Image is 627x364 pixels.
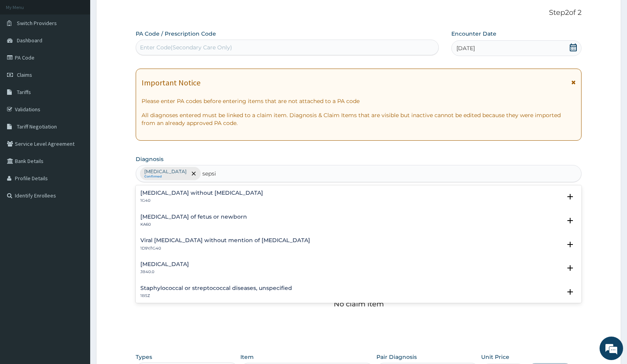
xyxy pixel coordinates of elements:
p: KA60 [140,222,247,227]
img: d_794563401_company_1708531726252_794563401 [15,39,32,59]
h1: Important Notice [142,78,200,87]
h4: Staphylococcal or streptococcal diseases, unspecified [140,285,292,291]
i: open select status [565,263,575,273]
p: All diagnoses entered must be linked to a claim item. Diagnosis & Claim Items that are visible bu... [142,111,575,127]
small: Confirmed [144,175,187,179]
p: No claim item [334,300,384,308]
p: 1D9Y/1G40 [140,246,310,251]
h4: Viral [MEDICAL_DATA] without mention of [MEDICAL_DATA] [140,237,310,243]
span: Tariffs [17,89,31,96]
textarea: Type your message and hit 'Enter' [4,214,149,241]
label: Unit Price [481,353,509,361]
p: 1B5Z [140,293,292,299]
div: Minimize live chat window [129,4,147,23]
span: Tariff Negotiation [17,123,57,130]
p: JB40.0 [140,269,189,275]
p: Step 2 of 2 [136,9,581,17]
label: Pair Diagnosis [376,353,417,361]
span: remove selection option [190,170,197,177]
i: open select status [565,287,575,297]
label: PA Code / Prescription Code [136,30,216,38]
span: Claims [17,71,32,78]
span: Switch Providers [17,20,57,27]
label: Diagnosis [136,155,164,163]
p: [MEDICAL_DATA] [144,168,187,175]
span: [DATE] [456,44,475,52]
label: Encounter Date [451,30,496,38]
div: Enter Code(Secondary Care Only) [140,43,232,51]
h4: [MEDICAL_DATA] without [MEDICAL_DATA] [140,190,263,196]
span: We're online! [45,99,108,178]
i: open select status [565,240,575,249]
p: 1G40 [140,198,263,203]
label: Item [240,353,254,361]
h4: [MEDICAL_DATA] [140,261,189,267]
span: Dashboard [17,37,42,44]
div: Chat with us now [41,44,132,54]
h4: [MEDICAL_DATA] of fetus or newborn [140,214,247,220]
i: open select status [565,216,575,225]
label: Types [136,354,152,360]
i: open select status [565,192,575,201]
p: Please enter PA codes before entering items that are not attached to a PA code [142,97,575,105]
